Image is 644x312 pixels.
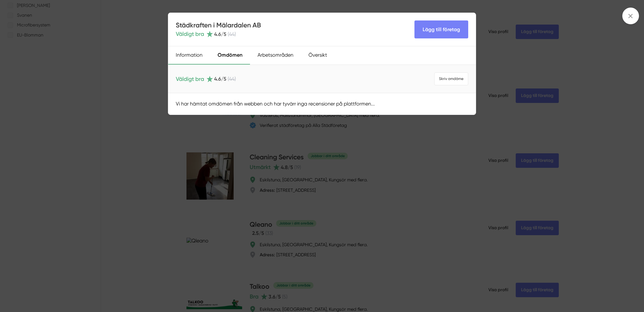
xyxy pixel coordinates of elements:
[301,46,335,65] div: Översikt
[176,75,204,83] span: Väldigt bra
[214,31,226,37] span: 4.6 /5
[176,30,204,38] span: Väldigt bra
[414,20,468,38] : Lägg till företag
[168,93,476,114] div: Vi har hämtat omdömen från webben och har tyvärr inga recensioner på plattformen...
[228,76,236,82] span: ( 44 )
[228,31,236,37] span: ( 44 )
[210,46,250,65] div: Omdömen
[250,46,301,65] div: Arbetsområden
[434,72,468,85] a: Skriv omdöme
[168,46,210,65] div: Information
[214,76,226,82] span: 4.6 /5
[176,20,261,30] h4: Städkraften i Mälardalen AB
